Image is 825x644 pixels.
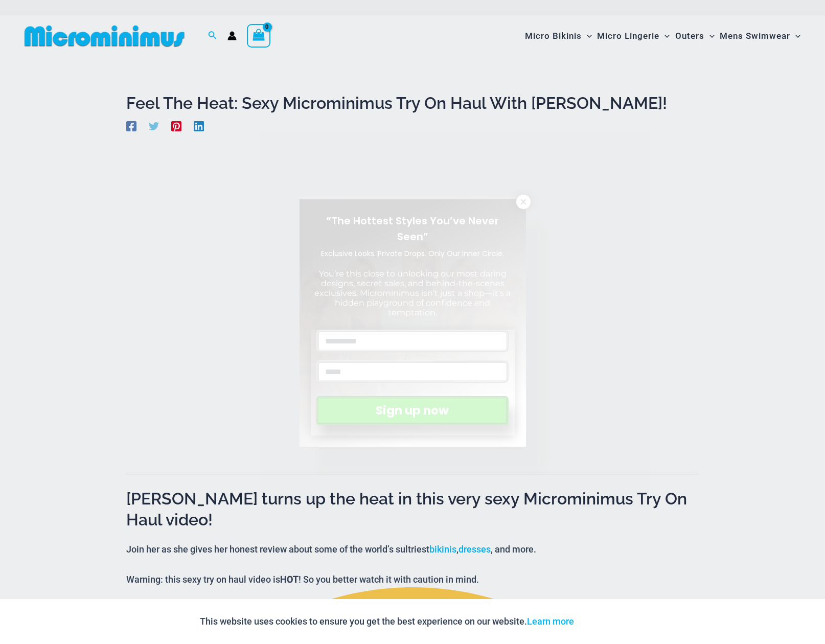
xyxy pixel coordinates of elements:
button: Sign up now [316,396,508,425]
p: This website uses cookies to ensure you get the best experience on our website. [200,614,574,629]
span: Exclusive Looks. Private Drops. Only Our Inner Circle. [321,248,504,259]
button: Accept [582,609,625,634]
button: Close [516,195,531,209]
a: Learn more [527,616,574,627]
span: “The Hottest Styles You’ve Never Seen” [326,214,499,244]
span: You’re this close to unlocking our most daring designs, secret sales, and behind-the-scenes exclu... [314,269,511,318]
